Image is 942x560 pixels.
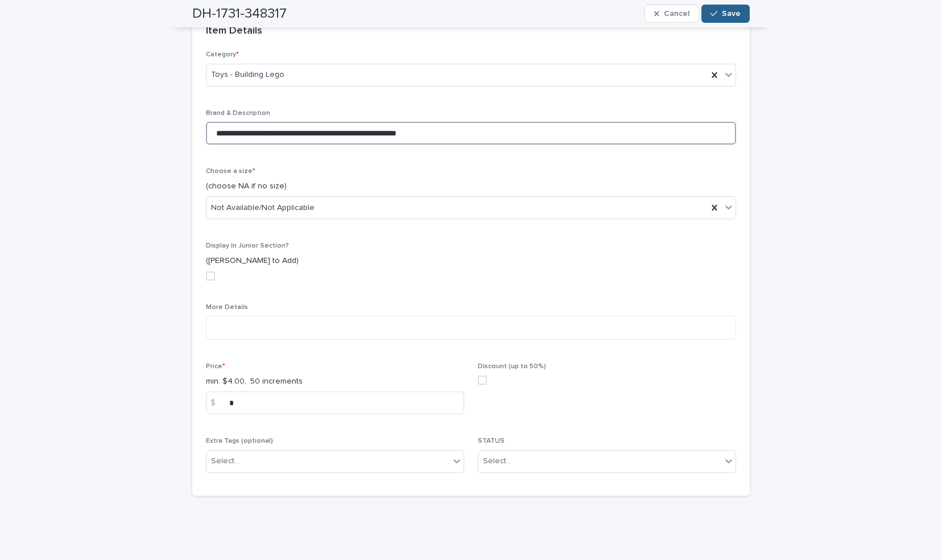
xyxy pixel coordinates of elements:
h2: DH-1731-348317 [192,6,287,22]
span: Cancel [664,10,689,18]
span: Not Available/Not Applicable [211,202,315,214]
p: ([PERSON_NAME] to Add) [206,255,464,267]
span: Brand & Description [206,110,270,117]
div: $ [206,392,229,414]
span: Display in Junior Section? [206,242,289,249]
span: Discount (up to 50%) [478,363,546,370]
button: Save [701,5,750,23]
button: Cancel [644,5,699,23]
p: (choose NA if no size) [206,180,736,192]
h2: Item Details [206,25,262,38]
span: Save [722,10,741,18]
span: Category [206,51,239,58]
span: STATUS [478,438,505,444]
span: Toys - Building Lego [211,69,284,81]
span: Price [206,363,225,370]
span: Choose a size [206,168,255,175]
p: min. $4.00, .50 increments [206,376,464,388]
div: Select... [211,455,239,467]
span: Extra Tags (optional) [206,438,273,444]
div: Select... [483,455,511,467]
span: More Details [206,304,248,311]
